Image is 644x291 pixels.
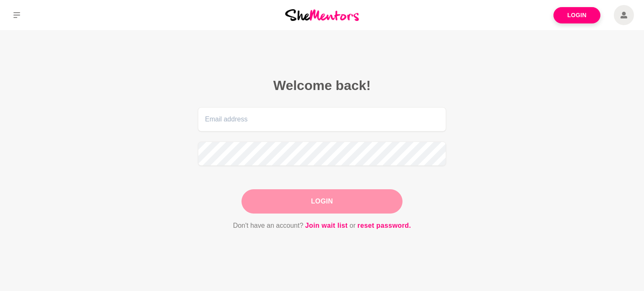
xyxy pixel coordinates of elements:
[358,220,411,231] a: reset password.
[198,220,446,231] p: Don't have an account? or
[285,9,359,21] img: She Mentors Logo
[553,7,600,23] a: Login
[198,107,446,131] input: Email address
[305,220,348,231] a: Join wait list
[198,77,446,94] h2: Welcome back!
